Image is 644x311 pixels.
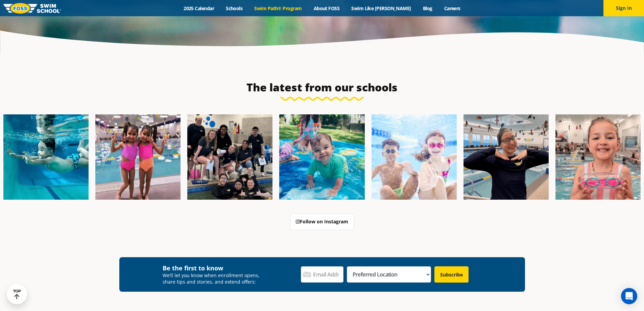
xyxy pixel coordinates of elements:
img: FOSS Swim School Logo [3,3,61,14]
a: Schools [220,5,248,12]
img: FCC_FOSS_GeneralShoot_May_FallCampaign_lowres-9556-600x600.jpg [372,114,457,200]
a: 2025 Calendar [178,5,220,12]
div: Open Intercom Messenger [621,288,637,304]
h4: Be the first to know [163,264,264,272]
img: Fa25-Website-Images-8-600x600.jpg [95,114,181,200]
img: Fa25-Website-Images-1-600x600.png [3,114,89,200]
img: Fa25-Website-Images-2-600x600.png [187,114,272,200]
a: Swim Like [PERSON_NAME] [345,5,417,12]
a: Blog [417,5,438,12]
a: About FOSS [308,5,345,12]
input: Email Address [301,266,343,283]
div: TOP [13,289,21,299]
p: We’ll let you know when enrollment opens, share tips and stories, and extend offers: [163,272,264,285]
img: Fa25-Website-Images-14-600x600.jpg [555,114,641,200]
a: Careers [438,5,466,12]
input: Subscribe [434,266,469,283]
img: Fa25-Website-Images-9-600x600.jpg [463,114,549,200]
img: Fa25-Website-Images-600x600.png [279,114,364,200]
a: Follow on Instagram [290,213,354,230]
a: Swim Path® Program [248,5,308,12]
